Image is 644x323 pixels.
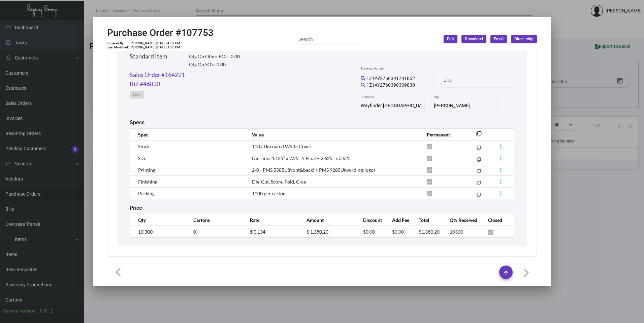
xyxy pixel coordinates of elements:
[130,205,142,211] h2: Price
[138,167,155,173] span: Printing
[444,79,464,84] input: Start date
[477,182,481,187] mat-icon: filter_none
[476,133,482,138] mat-icon: filter_none
[385,214,412,226] th: Add Fee
[366,76,415,81] span: 1Z1AY2760391741852
[461,35,486,43] button: Download
[444,35,457,43] button: Edit
[419,229,440,235] span: $1,380.20
[443,214,481,226] th: Qty Received
[300,214,356,226] th: Amount
[494,36,504,42] span: Email
[130,70,185,79] a: Sales Order #164221
[447,36,454,42] span: Edit
[138,155,146,161] span: Size
[511,35,537,43] button: Direct ship
[356,214,385,226] th: Discount
[130,79,160,88] a: Bill #46830
[412,214,443,226] th: Total
[107,45,129,49] td: Last Modified:
[245,129,420,140] th: Value
[138,144,150,149] span: Stock
[252,167,375,173] span: 2/0 - PMS 5585U(front&back) + PMS 9285U(wording/logo)
[477,170,481,175] mat-icon: filter_none
[366,82,415,88] span: 1Z1AY2760390309830
[363,229,375,235] span: $0.00
[392,229,404,235] span: $0.00
[3,308,37,315] div: Current version:
[130,119,144,126] h2: Specs
[130,91,144,98] button: Link
[252,179,306,185] span: Die-Cut, Score, Fold, Glue
[130,53,167,60] h2: Standard Item
[189,54,240,59] h2: Qty On Other PO’s: 0.00
[450,229,463,235] span: 10300
[130,129,245,140] th: Spec
[252,191,286,196] span: 1000 per carton
[243,214,300,226] th: Rate
[133,92,140,98] span: Link
[490,35,507,43] button: Email
[138,191,155,196] span: Packing
[187,214,243,226] th: Cartons
[252,155,353,161] span: Die Line: 4.125” x 7.25’’ // Final – 2.625’’ x 3.625’’
[470,79,503,84] input: End date
[514,36,534,42] span: Direct ship
[477,159,481,163] mat-icon: filter_none
[129,45,181,49] td: [PERSON_NAME] [DATE] 1:30 PM
[129,41,181,45] td: [PERSON_NAME] [DATE] 4:52 PM
[465,36,483,42] span: Download
[481,214,514,226] th: Closed
[107,27,214,39] h2: Purchase Order #107753
[40,308,53,315] div: 0.51.2
[420,129,466,140] th: Permanent
[130,214,187,226] th: Qty
[477,147,481,151] mat-icon: filter_none
[138,179,157,185] span: Finishing
[107,41,129,45] td: Entered By:
[477,194,481,198] mat-icon: filter_none
[189,62,240,68] h2: Qty On SO’s: 0.00
[252,144,312,149] span: 100# Uncoated White Cover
